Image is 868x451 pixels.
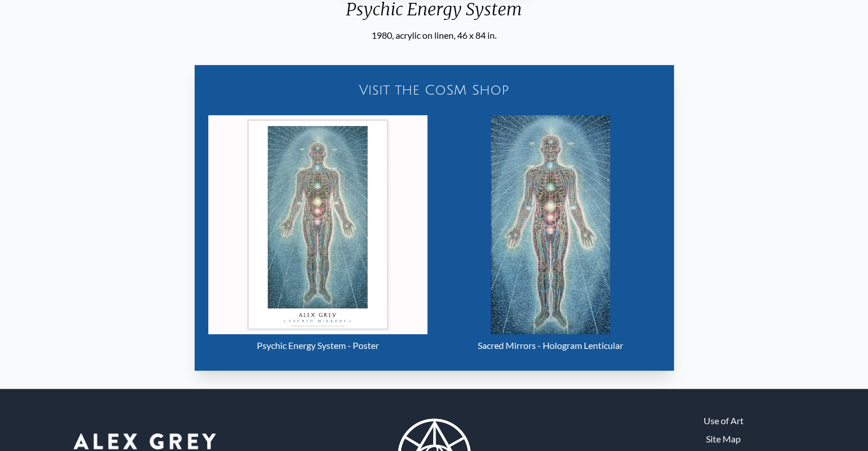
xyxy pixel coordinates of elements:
div: 1980, acrylic on linen, 46 x 84 in. [330,29,537,42]
a: Site Map [706,432,741,446]
a: Use of Art [704,414,744,428]
img: Psychic Energy System - Poster [208,115,427,334]
a: Psychic Energy System - Poster [208,115,427,357]
div: Psychic Energy System - Poster [208,334,427,357]
a: Sacred Mirrors - Hologram Lenticular [441,115,660,357]
img: Sacred Mirrors - Hologram Lenticular [491,115,611,334]
a: Visit the CoSM Shop [201,72,667,108]
div: Sacred Mirrors - Hologram Lenticular [441,334,660,357]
